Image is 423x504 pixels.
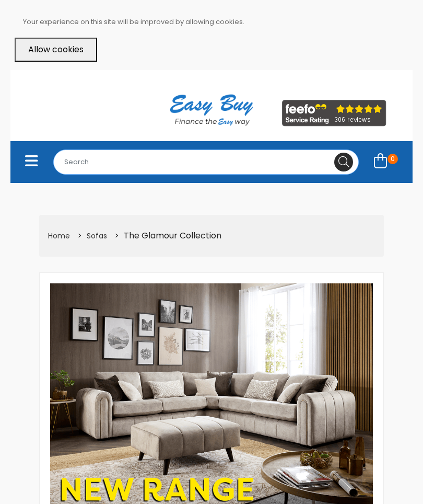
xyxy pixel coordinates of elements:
img: Easy Buy [159,81,263,139]
input: Search for... [53,150,359,175]
button: Toggle navigation [18,150,45,174]
a: Sofas [87,231,107,241]
button: Allow cookies [15,38,97,62]
a: Home [48,231,70,241]
span: 0 [387,154,398,164]
a: 0 [367,150,405,174]
li: The Glamour Collection [111,228,222,244]
img: feefo_logo [282,100,386,127]
p: Your experience on this site will be improved by allowing cookies. [23,15,408,29]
